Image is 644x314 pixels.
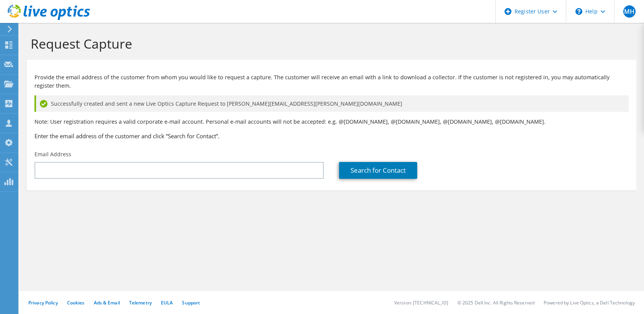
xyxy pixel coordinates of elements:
span: Successfully created and sent a new Live Optics Capture Request to [PERSON_NAME][EMAIL_ADDRESS][P... [51,100,402,108]
a: Telemetry [129,299,152,306]
a: Ads & Email [94,299,120,306]
h3: Enter the email address of the customer and click “Search for Contact”. [34,132,629,140]
a: Cookies [67,299,85,306]
label: Email Address [34,150,71,158]
li: Version: [TECHNICAL_ID] [394,299,448,306]
p: Provide the email address of the customer from whom you would like to request a capture. The cust... [34,73,629,90]
a: Search for Contact [339,162,417,179]
li: Powered by Live Optics, a Dell Technology [544,299,635,306]
svg: \n [575,8,582,15]
span: MH [623,5,636,18]
p: Note: User registration requires a valid corporate e-mail account. Personal e-mail accounts will ... [34,118,629,126]
a: Privacy Policy [28,299,58,306]
li: © 2025 Dell Inc. All Rights Reserved [457,299,534,306]
a: Support [182,299,200,306]
h1: Request Capture [31,36,629,52]
a: EULA [161,299,173,306]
